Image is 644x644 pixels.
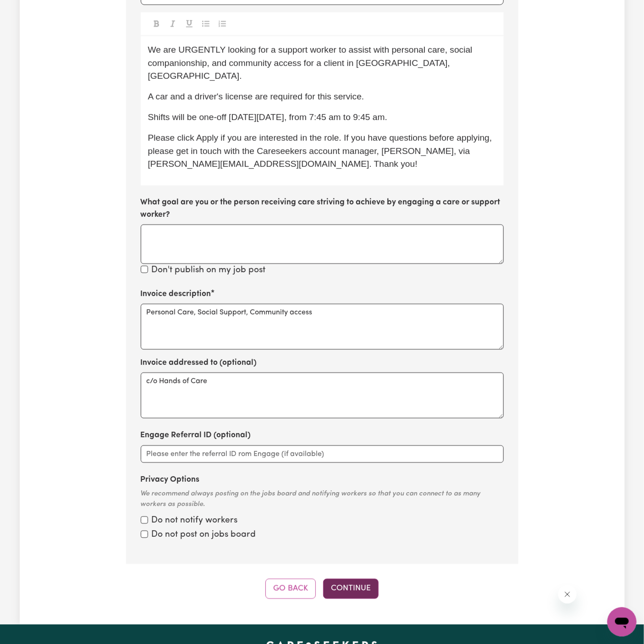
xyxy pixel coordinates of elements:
button: Toggle undefined [183,18,196,30]
button: Continue [323,579,379,599]
input: Please enter the referral ID rom Engage (if available) [141,446,504,463]
button: Toggle undefined [150,18,163,30]
label: Do not post on jobs board [152,529,256,542]
label: Don't publish on my job post [152,264,266,277]
span: Need any help? [6,6,55,14]
label: Invoice description [141,288,211,300]
button: Go Back [265,579,316,599]
button: Toggle undefined [166,18,179,30]
label: Do not notify workers [152,515,238,528]
label: What goal are you or the person receiving care striving to achieve by engaging a care or support ... [141,197,504,221]
label: Invoice addressed to (optional) [141,357,257,369]
span: We are URGENTLY looking for a support worker to assist with personal care, social companionship, ... [148,45,475,81]
textarea: Personal Care, Social Support, Community access [141,304,504,350]
iframe: Close message [558,585,577,604]
span: Shifts will be one-off [DATE][DATE], from 7:45 am to 9:45 am. [148,112,388,122]
label: Engage Referral ID (optional) [141,429,251,441]
div: We recommend always posting on the jobs board and notifying workers so that you can connect to as... [141,490,504,510]
span: Please click Apply if you are interested in the role. If you have questions before applying, plea... [148,133,495,169]
button: Toggle undefined [216,18,229,30]
iframe: Button to launch messaging window [607,607,637,637]
button: Toggle undefined [199,18,212,30]
textarea: c/o Hands of Care [141,373,504,418]
label: Privacy Options [141,474,200,486]
span: A car and a driver's license are required for this service. [148,92,364,101]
